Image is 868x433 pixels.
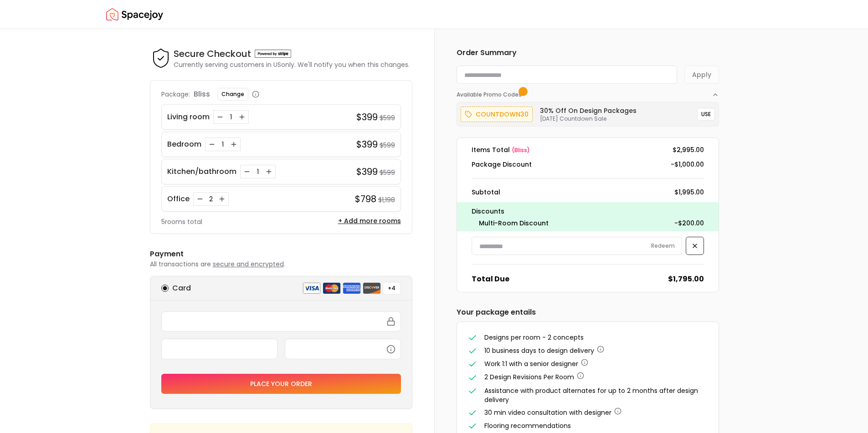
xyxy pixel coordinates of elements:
[380,113,395,122] small: $599
[218,140,227,149] div: 1
[673,145,704,154] dd: $2,995.00
[106,5,163,24] a: Spacejoy
[150,249,412,260] h6: Payment
[167,112,210,122] p: Living room
[343,282,361,294] img: american express
[472,145,530,154] dt: Items Total
[291,345,395,353] iframe: Secure CVC input frame
[167,317,395,326] iframe: Secure card number input frame
[226,112,236,122] div: 1
[380,141,395,150] small: $599
[484,386,698,404] span: Assistance with product alternates for up to 2 months after design delivery
[356,165,378,178] h4: $399
[217,194,226,204] button: Increase quantity for Office
[216,112,225,122] button: Decrease quantity for Living room
[167,166,236,177] p: Kitchen/bathroom
[172,283,191,294] h6: Card
[167,139,201,150] p: Bedroom
[150,260,412,269] p: All transactions are .
[484,359,578,368] span: Work 1:1 with a senior designer
[161,217,202,226] p: 5 rooms total
[457,91,524,98] span: Available Promo Codes
[457,84,719,98] button: Available Promo Codes
[472,274,509,285] dt: Total Due
[674,219,704,228] dd: -$200.00
[472,188,500,197] dt: Subtotal
[174,60,410,69] p: Currently serving customers in US only. We'll notify you when this changes.
[161,90,190,99] p: Package:
[378,195,395,204] small: $1,198
[217,88,248,101] button: Change
[242,167,252,176] button: Decrease quantity for Kitchen/bathroom
[161,374,401,394] button: Place your order
[383,282,401,295] button: +4
[457,307,719,318] h6: Your package entails
[229,140,238,149] button: Increase quantity for Bedroom
[255,50,291,58] img: Powered by stripe
[668,274,704,285] dd: $1,795.00
[323,282,341,294] img: mastercard
[355,193,376,205] h4: $798
[356,138,378,151] h4: $399
[303,282,321,294] img: visa
[479,219,549,228] dt: Multi-Room Discount
[237,112,247,122] button: Increase quantity for Living room
[484,333,584,342] span: Designs per room - 2 concepts
[484,408,611,417] span: 30 min video consultation with designer
[472,206,704,217] p: Discounts
[540,106,637,115] h6: 30% Off on Design Packages
[540,115,637,122] p: [DATE] Countdown Sale
[671,160,704,169] dd: -$1,000.00
[484,346,594,355] span: 10 business days to design delivery
[484,372,574,382] span: 2 Design Revisions Per Room
[253,167,262,176] div: 1
[457,47,719,58] h6: Order Summary
[697,108,715,121] button: USE
[484,421,571,430] span: Flooring recommendations
[167,194,190,204] p: Office
[195,194,205,204] button: Decrease quantity for Office
[207,140,216,149] button: Decrease quantity for Bedroom
[457,98,719,127] div: Available Promo Codes
[194,89,210,100] p: bliss
[512,146,530,154] span: ( bliss )
[174,47,251,60] h4: Secure Checkout
[472,160,532,169] dt: Package Discount
[363,282,381,294] img: discover
[380,168,395,177] small: $599
[674,188,704,197] dd: $1,995.00
[206,194,216,204] div: 2
[264,167,273,176] button: Increase quantity for Kitchen/bathroom
[106,5,163,24] img: Spacejoy Logo
[476,109,529,120] p: countdown30
[213,260,284,269] span: secure and encrypted
[338,216,401,225] button: + Add more rooms
[167,345,272,353] iframe: Secure expiration date input frame
[356,111,378,123] h4: $399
